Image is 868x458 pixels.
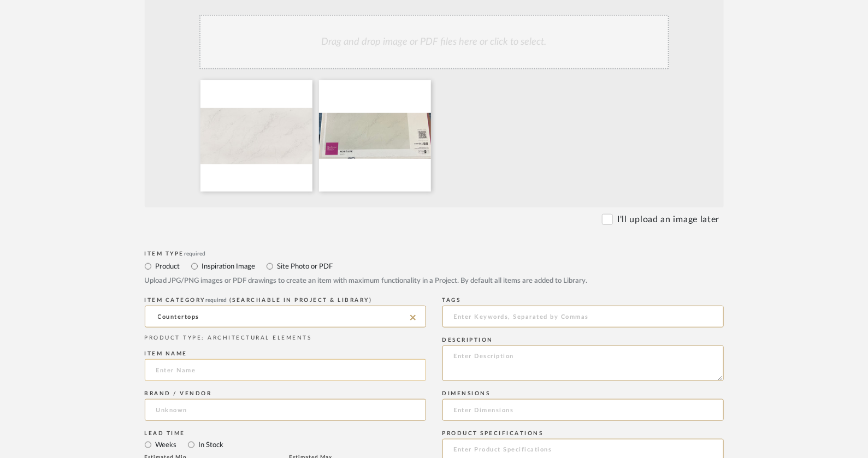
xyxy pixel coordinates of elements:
[145,334,426,342] div: PRODUCT TYPE
[198,439,224,451] label: In Stock
[442,390,724,397] div: Dimensions
[617,213,719,226] label: I'll upload an image later
[442,306,724,328] input: Enter Keywords, Separated by Commas
[145,251,724,257] div: Item Type
[184,251,205,257] span: required
[155,260,180,272] label: Product
[145,276,724,287] div: Upload JPG/PNG images or PDF drawings to create an item with maximum functionality in a Project. ...
[145,297,426,304] div: ITEM CATEGORY
[442,399,724,421] input: Enter Dimensions
[145,259,724,273] mat-radio-group: Select item type
[145,438,426,451] mat-radio-group: Select item type
[442,430,724,437] div: Product Specifications
[442,297,724,304] div: Tags
[442,337,724,343] div: Description
[229,298,373,303] span: (Searchable in Project & Library)
[145,350,426,357] div: Item name
[145,399,426,421] input: Unknown
[145,306,426,328] input: Type a category to search and select
[155,439,177,451] label: Weeks
[276,260,333,272] label: Site Photo or PDF
[201,260,256,272] label: Inspiration Image
[145,390,426,397] div: Brand / Vendor
[205,298,227,303] span: required
[145,359,426,381] input: Enter Name
[145,430,426,437] div: Lead Time
[202,335,312,341] span: : ARCHITECTURAL ELEMENTS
